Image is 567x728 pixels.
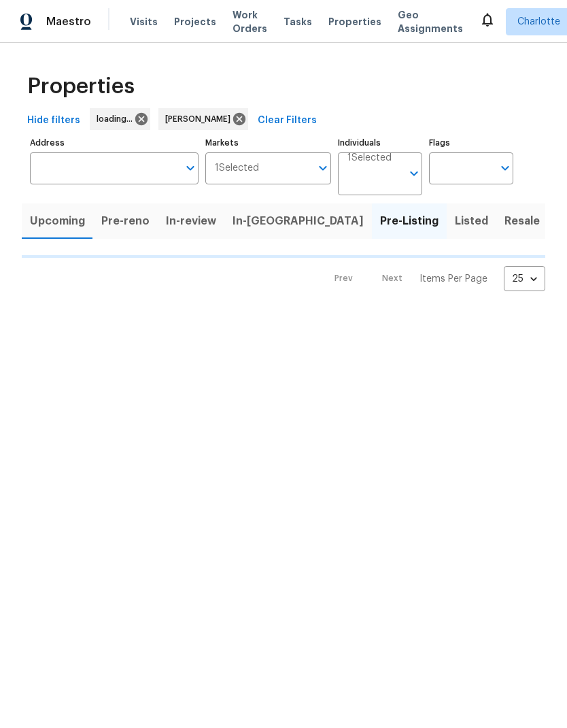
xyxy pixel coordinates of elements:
[258,112,317,129] span: Clear Filters
[90,108,150,130] div: loading...
[338,139,422,147] label: Individuals
[504,261,545,297] div: 25
[429,139,513,147] label: Flags
[215,163,259,174] span: 1 Selected
[405,164,424,183] button: Open
[101,212,150,231] span: Pre-reno
[252,108,322,133] button: Clear Filters
[347,152,392,164] span: 1 Selected
[328,15,381,29] span: Properties
[174,15,216,29] span: Projects
[27,80,135,93] span: Properties
[455,212,488,231] span: Listed
[27,112,80,129] span: Hide filters
[233,212,364,231] span: In-[GEOGRAPHIC_DATA]
[313,159,332,178] button: Open
[517,15,560,29] span: Charlotte
[496,159,515,178] button: Open
[380,212,439,231] span: Pre-Listing
[165,112,236,126] span: [PERSON_NAME]
[398,8,463,35] span: Geo Assignments
[46,15,91,29] span: Maestro
[419,272,487,286] p: Items Per Page
[30,212,85,231] span: Upcoming
[181,159,200,178] button: Open
[283,17,312,27] span: Tasks
[22,108,86,133] button: Hide filters
[166,212,216,231] span: In-review
[30,139,199,147] label: Address
[158,108,248,130] div: [PERSON_NAME]
[233,8,267,35] span: Work Orders
[97,112,138,126] span: loading...
[504,212,540,231] span: Resale
[130,15,158,29] span: Visits
[322,266,545,291] nav: Pagination Navigation
[205,139,332,147] label: Markets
